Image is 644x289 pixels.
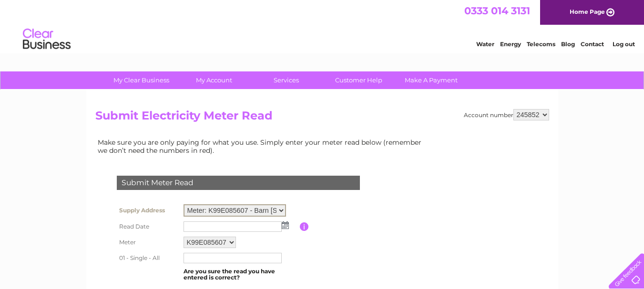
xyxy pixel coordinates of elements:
h2: Submit Electricity Meter Read [95,109,549,127]
div: Submit Meter Read [117,176,360,190]
a: Make A Payment [392,71,470,89]
a: Log out [613,40,635,48]
a: My Account [174,71,253,89]
th: 01 - Single - All [114,250,181,266]
td: Are you sure the read you have entered is correct? [181,266,300,284]
a: Telecoms [527,40,555,48]
input: Information [300,222,309,231]
td: Make sure you are only paying for what you use. Simply enter your meter read below (remember we d... [95,136,429,156]
a: Water [476,40,494,48]
a: Contact [581,40,604,48]
a: Services [247,71,326,89]
div: Account number [464,109,549,120]
a: My Clear Business [102,71,181,89]
img: logo.png [22,25,71,54]
th: Meter [114,234,181,250]
a: 0333 014 3131 [464,5,530,17]
a: Customer Help [319,71,398,89]
a: Energy [500,40,521,48]
div: Clear Business is a trading name of Verastar Limited (registered in [GEOGRAPHIC_DATA] No. 3667643... [97,5,548,46]
th: Supply Address [114,202,181,219]
th: Read Date [114,219,181,234]
img: ... [282,221,289,229]
a: Blog [561,40,575,48]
